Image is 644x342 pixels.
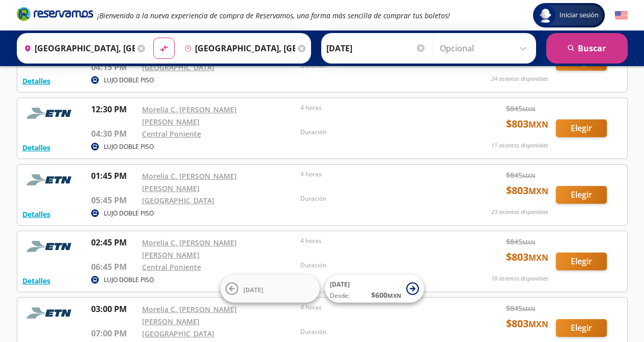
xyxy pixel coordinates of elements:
[142,304,237,326] a: Morelia C. [PERSON_NAME] [PERSON_NAME]
[20,36,135,61] input: Buscar Origen
[528,119,548,130] small: MXN
[91,103,137,115] p: 12:30 PM
[506,316,548,331] span: $ 803
[615,9,628,22] button: English
[91,261,137,273] p: 06:45 PM
[440,36,531,61] input: Opcional
[142,129,201,139] a: Central Poniente
[491,75,548,83] p: 24 asientos disponibles
[91,327,137,339] p: 07:00 PM
[330,291,350,300] span: Desde:
[555,10,603,20] span: Iniciar sesión
[97,11,450,20] em: ¡Bienvenido a la nueva experiencia de compra de Reservamos, una forma más sencilla de comprar tus...
[300,194,454,203] p: Duración
[300,236,454,245] p: 4 horas
[104,209,154,218] p: LUJO DOBLE PISO
[17,6,93,24] a: Brand Logo
[91,236,137,248] p: 02:45 PM
[387,292,401,299] small: MXN
[506,183,548,198] span: $ 803
[506,250,548,265] span: $ 803
[91,303,137,315] p: 03:00 PM
[142,238,237,260] a: Morelia C. [PERSON_NAME] [PERSON_NAME]
[506,303,536,314] span: $ 845
[142,105,237,127] a: Morelia C. [PERSON_NAME] [PERSON_NAME]
[326,36,426,61] input: Elegir Fecha
[300,303,454,312] p: 4 horas
[104,142,154,151] p: LUJO DOBLE PISO
[91,61,137,73] p: 04:15 PM
[22,103,78,123] img: RESERVAMOS
[528,319,548,330] small: MXN
[142,262,201,272] a: Central Poniente
[22,209,50,220] button: Detalles
[22,303,78,323] img: RESERVAMOS
[491,208,548,216] p: 23 asientos disponibles
[142,196,214,205] a: [GEOGRAPHIC_DATA]
[506,170,536,180] span: $ 845
[556,119,607,137] button: Elegir
[506,103,536,114] span: $ 845
[556,253,607,270] button: Elegir
[142,171,237,193] a: Morelia C. [PERSON_NAME] [PERSON_NAME]
[556,186,607,204] button: Elegir
[17,6,93,21] i: Brand Logo
[528,252,548,263] small: MXN
[243,285,263,294] span: [DATE]
[325,275,424,303] button: [DATE]Desde:$600MXN
[300,261,454,270] p: Duración
[546,33,628,64] button: Buscar
[556,319,607,337] button: Elegir
[300,327,454,336] p: Duración
[22,170,78,190] img: RESERVAMOS
[104,275,154,285] p: LUJO DOBLE PISO
[522,105,536,113] small: MXN
[300,103,454,112] p: 4 horas
[142,63,214,72] a: [GEOGRAPHIC_DATA]
[22,236,78,257] img: RESERVAMOS
[506,116,548,132] span: $ 803
[91,128,137,140] p: 04:30 PM
[330,280,350,289] span: [DATE]
[91,194,137,206] p: 05:45 PM
[528,185,548,197] small: MXN
[371,290,401,300] span: $ 600
[522,172,536,179] small: MXN
[91,170,137,182] p: 01:45 PM
[491,274,548,283] p: 18 asientos disponibles
[142,329,214,338] a: [GEOGRAPHIC_DATA]
[180,36,295,61] input: Buscar Destino
[506,236,536,247] span: $ 845
[220,275,320,303] button: [DATE]
[300,128,454,137] p: Duración
[522,305,536,313] small: MXN
[22,275,50,286] button: Detalles
[22,142,50,153] button: Detalles
[300,170,454,179] p: 4 horas
[22,76,50,86] button: Detalles
[522,238,536,246] small: MXN
[491,141,548,150] p: 11 asientos disponibles
[104,76,154,85] p: LUJO DOBLE PISO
